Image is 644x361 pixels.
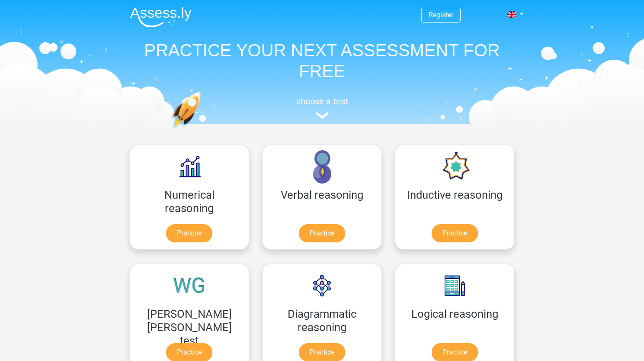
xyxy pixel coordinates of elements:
[123,96,521,106] h5: choose a test
[123,96,521,119] a: choose a test
[299,224,345,242] a: Practice
[130,7,192,27] img: Assessly
[432,224,478,242] a: Practice
[429,11,453,19] a: Register
[171,92,234,170] img: practice
[166,224,212,242] a: Practice
[316,112,329,119] img: assessment
[123,40,521,81] h1: PRACTICE YOUR NEXT ASSESSMENT FOR FREE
